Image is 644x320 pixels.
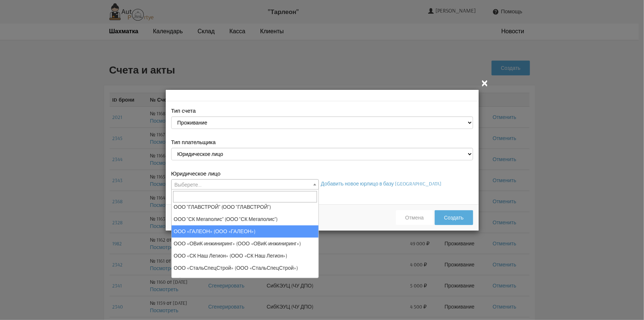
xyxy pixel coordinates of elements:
[172,238,318,250] li: ООО «ОВиК-инжиниринг» (ООО «ОВиК-инжиниринг»)
[172,201,318,213] li: ООО "ГЛАВСТРОЙ" (ООО "ГЛАВСТРОЙ")
[171,170,221,177] label: Юридическое лицо
[435,210,473,225] button: Создать
[172,225,318,238] li: ООО «ГАЛЕОН» (ООО «ГАЛЕОН»)
[172,213,318,225] li: ООО "СК Мегаполис" (ООО "СК Мегаполис")
[481,78,489,87] i: 
[396,210,433,225] button: Отмена
[175,181,202,188] span: Выберете...
[171,107,196,115] label: Тип счета
[481,78,489,88] button: Закрыть
[171,138,216,146] label: Тип плательщика
[321,180,442,187] a: Добавить новое юрлицо в базу [GEOGRAPHIC_DATA]
[172,262,318,274] li: ООО «СтальСпецСтрой» (ООО «СтальСпецСтрой»)
[172,250,318,262] li: ООО «СК Наш Легион» (ООО «СК Наш Легион»)
[172,274,318,294] li: Общество с ограниченной ответственностью "ДРИМВУДСТАЙЛ" (ООО "ДВС" (ООО "ДВС")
